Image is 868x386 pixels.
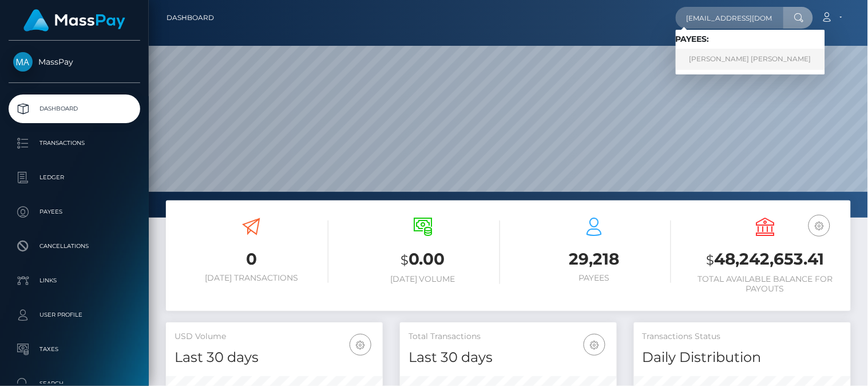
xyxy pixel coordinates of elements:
p: Transactions [13,135,136,152]
img: MassPay Logo [23,9,125,31]
a: Dashboard [167,6,214,30]
h6: Payees [517,273,671,283]
h5: Transactions Status [643,331,842,342]
span: MassPay [9,57,140,67]
p: Payees [13,203,136,220]
h4: Last 30 days [175,348,374,368]
p: Ledger [13,169,136,186]
small: $ [706,252,714,268]
small: $ [401,252,409,268]
p: Dashboard [13,100,136,117]
img: MassPay [13,52,33,72]
h6: Payees: [676,34,825,44]
h5: Total Transactions [409,331,608,342]
h6: [DATE] Transactions [175,273,328,283]
h3: 29,218 [517,248,671,270]
a: Payees [9,198,140,226]
h3: 48,242,653.41 [688,248,842,271]
p: User Profile [13,306,136,324]
h4: Last 30 days [409,348,608,368]
input: Search... [676,7,783,29]
h4: Daily Distribution [643,348,842,368]
a: [PERSON_NAME] [PERSON_NAME] [676,49,825,70]
a: Ledger [9,163,140,192]
h3: 0.00 [346,248,500,271]
a: Taxes [9,335,140,364]
a: User Profile [9,301,140,329]
p: Cancellations [13,238,136,255]
a: Dashboard [9,94,140,123]
a: Links [9,266,140,295]
a: Transactions [9,129,140,157]
h5: USD Volume [175,331,374,342]
h3: 0 [175,248,328,270]
h6: Total Available Balance for Payouts [688,274,842,294]
p: Taxes [13,341,136,358]
a: Cancellations [9,232,140,261]
p: Links [13,272,136,289]
h6: [DATE] Volume [346,274,500,284]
